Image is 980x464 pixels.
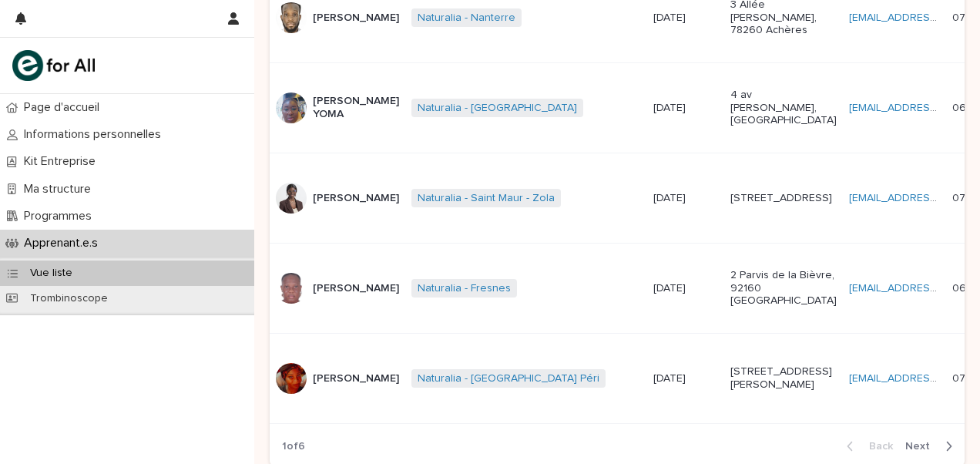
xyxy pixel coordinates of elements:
p: [PERSON_NAME] [313,12,399,25]
p: [DATE] [653,99,689,115]
p: Programmes [18,209,104,224]
p: Kit Entreprise [18,154,108,169]
img: mHINNnv7SNCQZijbaqql [12,50,95,81]
a: Naturalia - [GEOGRAPHIC_DATA] [418,102,577,115]
a: Naturalia - Fresnes [418,282,511,295]
p: Informations personnelles [18,127,173,142]
p: [PERSON_NAME] YOMA [313,95,399,121]
p: Ma structure [18,182,103,197]
p: Trombinoscope [18,292,120,305]
button: Back [834,439,899,453]
p: [PERSON_NAME] [313,372,399,385]
p: Page d'accueil [18,100,112,115]
span: Next [905,441,939,452]
p: [STREET_ADDRESS][PERSON_NAME] [730,365,837,392]
p: [DATE] [653,279,689,295]
p: Apprenant.e.s [18,236,110,250]
p: [PERSON_NAME] [313,192,399,205]
span: Back [860,441,893,452]
a: Naturalia - Nanterre [418,12,515,25]
p: [DATE] [653,189,689,205]
button: Next [899,439,965,453]
p: [STREET_ADDRESS] [730,192,837,205]
a: Naturalia - [GEOGRAPHIC_DATA] Péri [418,372,599,385]
p: [DATE] [653,369,689,385]
a: Naturalia - Saint Maur - Zola [418,192,555,205]
p: 4 av [PERSON_NAME], [GEOGRAPHIC_DATA] [730,89,837,127]
p: [PERSON_NAME] [313,282,399,295]
p: [DATE] [653,8,689,25]
p: 2 Parvis de la Bièvre, 92160 [GEOGRAPHIC_DATA] [730,269,837,308]
p: Vue liste [18,267,85,280]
